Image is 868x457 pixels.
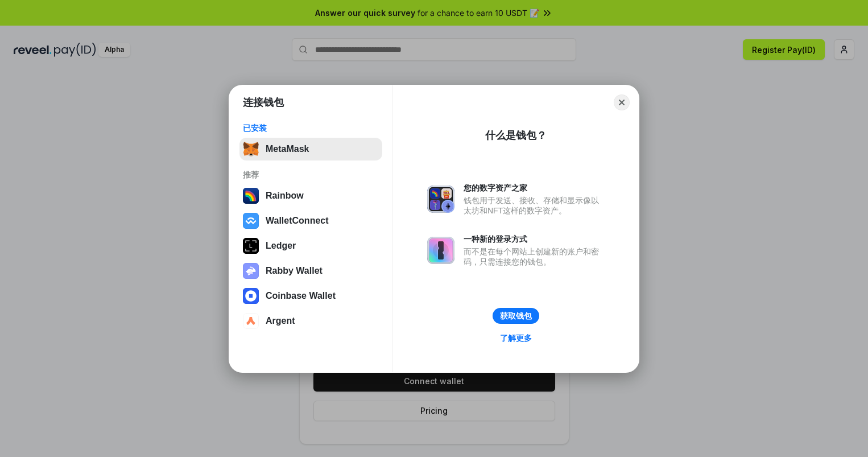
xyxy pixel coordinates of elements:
img: svg+xml,%3Csvg%20xmlns%3D%22http%3A%2F%2Fwww.w3.org%2F2000%2Fsvg%22%20width%3D%2228%22%20height%3... [243,238,259,254]
img: svg+xml,%3Csvg%20xmlns%3D%22http%3A%2F%2Fwww.w3.org%2F2000%2Fsvg%22%20fill%3D%22none%22%20viewBox... [427,237,454,264]
img: svg+xml,%3Csvg%20width%3D%2228%22%20height%3D%2228%22%20viewBox%3D%220%200%2028%2028%22%20fill%3D... [243,213,259,229]
div: 您的数字资产之家 [464,183,605,193]
img: svg+xml,%3Csvg%20fill%3D%22none%22%20height%3D%2233%22%20viewBox%3D%220%200%2035%2033%22%20width%... [243,141,259,157]
div: 什么是钱包？ [485,129,547,142]
a: 了解更多 [493,331,539,345]
div: 了解更多 [500,333,532,343]
button: MetaMask [239,138,382,160]
div: 推荐 [243,170,379,180]
div: 获取钱包 [500,311,532,321]
img: svg+xml,%3Csvg%20width%3D%2228%22%20height%3D%2228%22%20viewBox%3D%220%200%2028%2028%22%20fill%3D... [243,288,259,304]
div: Argent [266,316,295,326]
img: svg+xml,%3Csvg%20width%3D%22120%22%20height%3D%22120%22%20viewBox%3D%220%200%20120%20120%22%20fil... [243,188,259,204]
div: Rabby Wallet [266,266,323,276]
img: svg+xml,%3Csvg%20width%3D%2228%22%20height%3D%2228%22%20viewBox%3D%220%200%2028%2028%22%20fill%3D... [243,313,259,329]
div: 一种新的登录方式 [464,234,605,244]
div: Ledger [266,241,296,251]
div: 钱包用于发送、接收、存储和显示像以太坊和NFT这样的数字资产。 [464,195,605,216]
div: 而不是在每个网站上创建新的账户和密码，只需连接您的钱包。 [464,246,605,267]
button: Rabby Wallet [239,260,382,282]
div: Coinbase Wallet [266,291,336,301]
div: WalletConnect [266,216,329,226]
img: svg+xml,%3Csvg%20xmlns%3D%22http%3A%2F%2Fwww.w3.org%2F2000%2Fsvg%22%20fill%3D%22none%22%20viewBox... [427,186,454,213]
button: Close [614,94,630,110]
h1: 连接钱包 [243,96,284,109]
button: Ledger [239,234,382,257]
div: Rainbow [266,191,304,201]
button: Coinbase Wallet [239,285,382,307]
button: Argent [239,310,382,332]
button: Rainbow [239,184,382,207]
button: WalletConnect [239,209,382,232]
button: 获取钱包 [493,308,539,324]
img: svg+xml,%3Csvg%20xmlns%3D%22http%3A%2F%2Fwww.w3.org%2F2000%2Fsvg%22%20fill%3D%22none%22%20viewBox... [243,263,259,279]
div: 已安装 [243,123,379,133]
div: MetaMask [266,144,309,154]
